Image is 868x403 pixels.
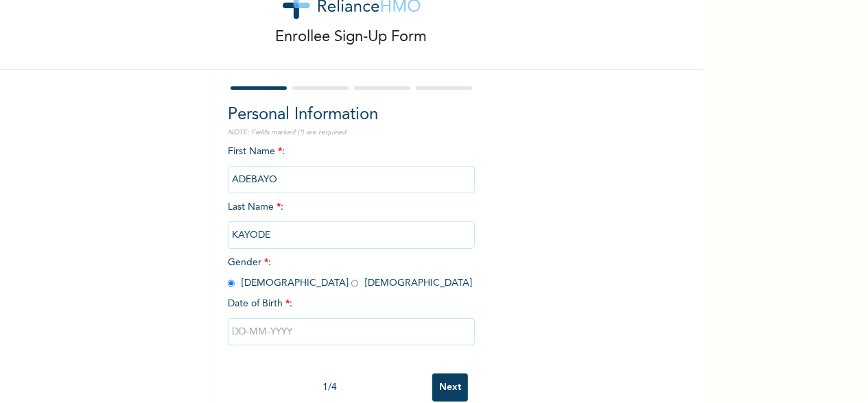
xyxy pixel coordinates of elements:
[228,297,292,311] span: Date of Birth :
[228,166,475,193] input: Enter your first name
[228,318,475,345] input: DD-MM-YYYY
[228,221,475,249] input: Enter your last name
[228,258,472,288] span: Gender : [DEMOGRAPHIC_DATA] [DEMOGRAPHIC_DATA]
[432,374,468,402] input: Next
[228,103,475,127] h2: Personal Information
[228,127,475,138] p: NOTE: Fields marked (*) are required
[276,26,427,49] p: Enrollee Sign-Up Form
[228,202,475,240] span: Last Name :
[228,147,475,184] span: First Name :
[228,380,432,395] div: 1 / 4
